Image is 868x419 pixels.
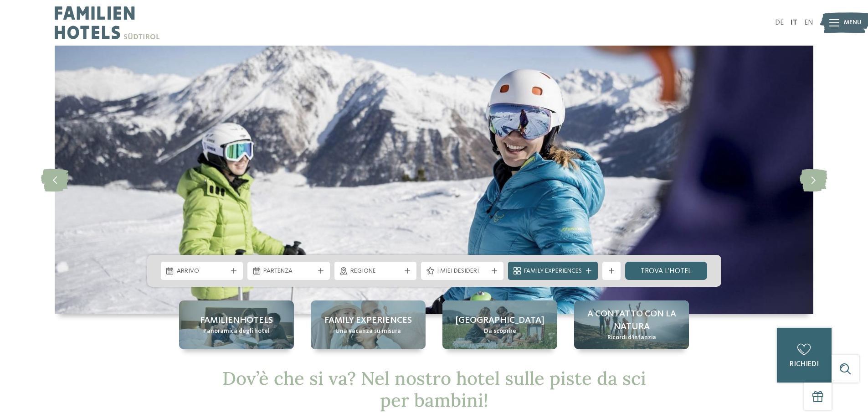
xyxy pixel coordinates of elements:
span: Panoramica degli hotel [203,327,270,336]
span: Dov’è che si va? Nel nostro hotel sulle piste da sci per bambini! [222,367,646,412]
a: Hotel sulle piste da sci per bambini: divertimento senza confini A contatto con la natura Ricordi... [574,300,689,349]
span: A contatto con la natura [583,308,680,333]
a: Hotel sulle piste da sci per bambini: divertimento senza confini Familienhotels Panoramica degli ... [179,300,294,349]
span: richiedi [790,361,819,368]
a: Hotel sulle piste da sci per bambini: divertimento senza confini [GEOGRAPHIC_DATA] Da scoprire [442,300,557,349]
span: Ricordi d’infanzia [607,333,656,342]
span: I miei desideri [437,267,488,276]
a: IT [791,19,797,26]
a: DE [775,19,784,26]
a: Hotel sulle piste da sci per bambini: divertimento senza confini Family experiences Una vacanza s... [311,300,426,349]
span: Da scoprire [484,327,516,336]
img: Hotel sulle piste da sci per bambini: divertimento senza confini [55,46,813,314]
span: Regione [350,267,401,276]
span: Family experiences [324,314,412,327]
a: trova l’hotel [625,262,708,280]
span: Partenza [263,267,314,276]
span: Arrivo [177,267,227,276]
span: Familienhotels [200,314,273,327]
span: Family Experiences [524,267,582,276]
span: [GEOGRAPHIC_DATA] [456,314,544,327]
a: richiedi [777,328,832,383]
span: Menu [844,18,862,27]
span: Una vacanza su misura [335,327,401,336]
a: EN [804,19,813,26]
